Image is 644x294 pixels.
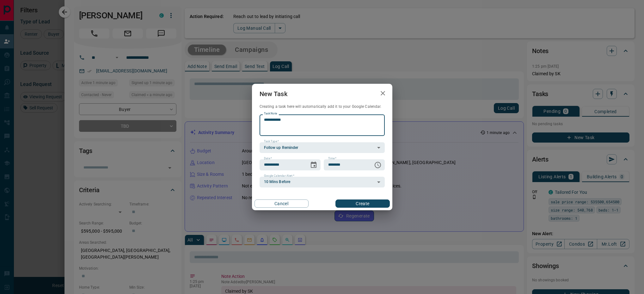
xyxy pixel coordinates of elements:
button: Choose time, selected time is 6:00 AM [371,159,384,171]
label: Date [264,156,272,161]
label: Task Type [264,139,279,144]
div: 10 Mins Before [260,177,385,187]
button: Choose date, selected date is Sep 17, 2025 [307,159,320,171]
label: Google Calendar Alert [264,174,294,178]
div: Follow up Reminder [260,142,385,153]
label: Time [328,156,336,161]
p: Creating a task here will automatically add it to your Google Calendar. [260,104,385,109]
button: Cancel [255,199,309,208]
label: Task Note [264,112,277,116]
button: Create [335,199,389,208]
h2: New Task [252,84,295,104]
